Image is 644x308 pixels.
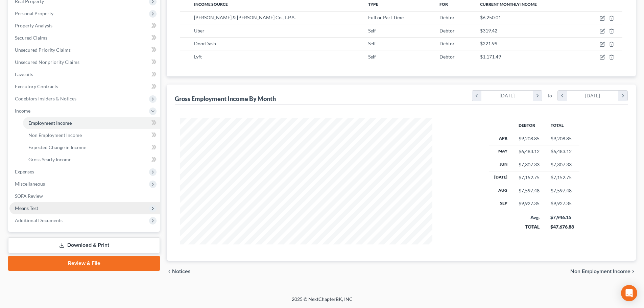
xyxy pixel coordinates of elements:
[15,84,58,89] span: Executory Contracts
[15,108,30,114] span: Income
[545,132,579,145] td: $9,208.85
[9,56,160,68] a: Unsecured Nonpriority Claims
[15,23,52,28] span: Property Analysis
[194,2,228,7] span: Income Source
[194,41,216,46] span: DoorDash
[472,91,481,101] i: chevron_left
[167,269,191,274] button: chevron_left Notices
[567,91,619,101] div: [DATE]
[23,117,160,129] a: Employment Income
[8,237,160,253] a: Download & Print
[9,44,160,56] a: Unsecured Priority Claims
[489,171,513,184] th: [DATE]
[518,223,540,230] div: TOTAL
[9,68,160,80] a: Lawsuits
[545,184,579,197] td: $7,597.48
[368,2,378,7] span: Type
[550,223,574,230] div: $47,676.88
[519,148,540,155] div: $6,483.12
[9,20,160,32] a: Property Analysis
[518,214,540,221] div: Avg.
[489,145,513,158] th: May
[439,15,455,20] span: Debtor
[570,269,630,274] span: Non Employment Income
[519,174,540,181] div: $7,152.75
[15,71,33,77] span: Lawsuits
[28,120,72,126] span: Employment Income
[172,269,191,274] span: Notices
[545,158,579,171] td: $7,307.33
[368,54,376,60] span: Self
[15,205,38,211] span: Means Test
[368,15,404,20] span: Full or Part Time
[481,91,533,101] div: [DATE]
[15,35,47,41] span: Secured Claims
[519,161,540,168] div: $7,307.33
[9,32,160,44] a: Secured Claims
[28,144,86,150] span: Expected Change in Income
[621,285,637,301] div: Open Intercom Messenger
[489,132,513,145] th: Apr
[129,296,515,308] div: 2025 © NextChapterBK, INC
[15,217,63,223] span: Additional Documents
[533,91,542,101] i: chevron_right
[23,141,160,153] a: Expected Change in Income
[489,158,513,171] th: Jun
[15,47,71,53] span: Unsecured Priority Claims
[8,256,160,271] a: Review & File
[519,200,540,207] div: $9,927.35
[480,2,537,7] span: Current Monthly Income
[545,171,579,184] td: $7,152.75
[368,41,376,46] span: Self
[439,2,448,7] span: For
[480,15,501,20] span: $6,250.01
[439,54,455,60] span: Debtor
[550,214,574,221] div: $7,946.15
[15,181,45,187] span: Miscellaneous
[548,92,552,99] span: to
[545,118,579,132] th: Total
[558,91,567,101] i: chevron_left
[9,190,160,202] a: SOFA Review
[368,28,376,33] span: Self
[15,169,34,174] span: Expenses
[194,15,296,20] span: [PERSON_NAME] & [PERSON_NAME] Co., L.P.A.
[15,193,43,199] span: SOFA Review
[480,41,497,46] span: $221.99
[23,153,160,166] a: Gross Yearly Income
[618,91,627,101] i: chevron_right
[15,10,53,16] span: Personal Property
[167,269,172,274] i: chevron_left
[489,197,513,210] th: Sep
[23,129,160,141] a: Non Employment Income
[489,184,513,197] th: Aug
[194,28,205,33] span: Uber
[15,59,79,65] span: Unsecured Nonpriority Claims
[519,187,540,194] div: $7,597.48
[570,269,636,274] button: Non Employment Income chevron_right
[630,269,636,274] i: chevron_right
[175,95,276,103] div: Gross Employment Income By Month
[9,80,160,93] a: Executory Contracts
[480,28,497,33] span: $319.42
[194,54,202,60] span: Lyft
[545,197,579,210] td: $9,927.35
[545,145,579,158] td: $6,483.12
[439,41,455,46] span: Debtor
[15,96,76,101] span: Codebtors Insiders & Notices
[519,135,540,142] div: $9,208.85
[28,132,82,138] span: Non Employment Income
[439,28,455,33] span: Debtor
[513,118,545,132] th: Debtor
[28,157,71,162] span: Gross Yearly Income
[480,54,501,60] span: $1,171.49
